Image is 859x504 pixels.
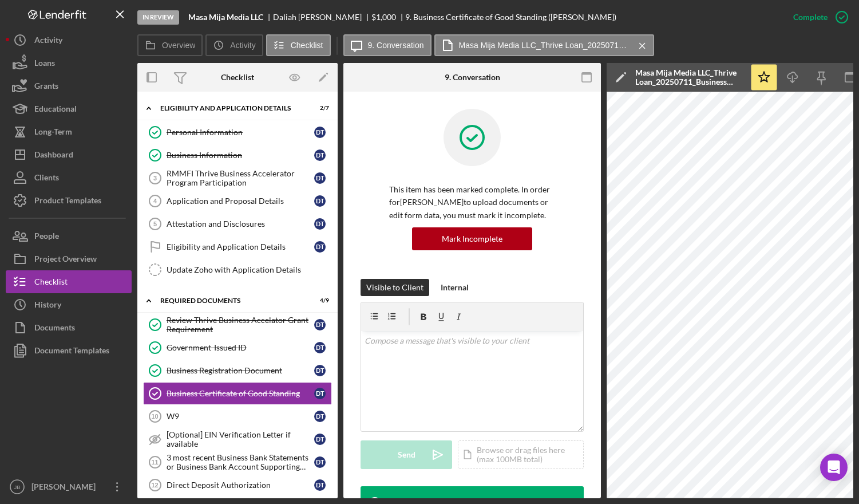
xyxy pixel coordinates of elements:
[6,29,132,52] button: Activity
[34,225,59,250] div: People
[151,459,158,466] tspan: 11
[167,481,314,490] div: Direct Deposit Authorization
[153,198,157,204] tspan: 4
[314,218,326,230] div: D T
[160,105,300,112] div: Eligibility and Application Details
[6,143,132,166] button: Dashboard
[314,241,326,253] div: D T
[151,413,158,420] tspan: 10
[442,227,502,250] div: Mark Incomplete
[441,279,469,296] div: Internal
[143,258,332,281] a: Update Zoho with Application Details
[151,482,158,489] tspan: 12
[167,128,314,137] div: Personal Information
[273,13,371,22] div: Daliah [PERSON_NAME]
[793,6,828,29] div: Complete
[314,195,326,207] div: D T
[167,412,314,421] div: W9
[143,190,332,212] a: 4Application and Proposal DetailsDT
[366,279,423,296] div: Visible to Client
[361,440,452,469] button: Send
[266,34,331,56] button: Checklist
[167,151,314,160] div: Business Information
[143,313,332,336] a: Review Thrive Business Accelator Grant RequirementDT
[6,166,132,189] button: Clients
[160,297,300,304] div: REQUIRED DOCUMENTS
[188,13,263,22] b: Masa Mija Media LLC
[143,382,332,405] a: Business Certificate of Good StandingDT
[143,144,332,167] a: Business InformationDT
[153,220,157,227] tspan: 5
[34,247,97,273] div: Project Overview
[153,175,157,182] tspan: 3
[143,336,332,359] a: Government-Issued IDDT
[34,97,77,123] div: Educational
[167,242,314,251] div: Eligibility and Application Details
[6,74,132,97] a: Grants
[34,120,72,146] div: Long-Term
[6,120,132,143] button: Long-Term
[167,196,314,206] div: Application and Proposal Details
[6,339,132,362] button: Document Templates
[6,475,132,498] button: JB[PERSON_NAME]
[389,183,555,222] p: This item has been marked complete. In order for [PERSON_NAME] to upload documents or edit form d...
[143,428,332,451] a: [Optional] EIN Verification Letter if availableDT
[143,212,332,235] a: 5Attestation and DisclosuresDT
[820,454,848,481] div: Open Intercom Messenger
[314,456,326,468] div: D T
[167,366,314,375] div: Business Registration Document
[6,225,132,247] button: People
[29,475,103,501] div: [PERSON_NAME]
[143,167,332,190] a: 3RMMFI Thrive Business Accelerator Program ParticipationDT
[314,319,326,330] div: D T
[308,105,329,112] div: 2 / 7
[167,453,314,471] div: 3 most recent Business Bank Statements or Business Bank Account Supporting Document
[405,13,616,22] div: 9. Business Certificate of Good Standing ([PERSON_NAME])
[314,479,326,491] div: D T
[167,389,314,398] div: Business Certificate of Good Standing
[34,74,58,100] div: Grants
[6,97,132,120] button: Educational
[291,41,323,50] label: Checklist
[34,270,68,296] div: Checklist
[143,474,332,497] a: 12Direct Deposit AuthorizationDT
[167,265,331,274] div: Update Zoho with Application Details
[34,29,62,54] div: Activity
[143,451,332,474] a: 113 most recent Business Bank Statements or Business Bank Account Supporting DocumentDT
[230,41,255,50] label: Activity
[143,405,332,428] a: 10W9DT
[34,166,59,192] div: Clients
[459,41,631,50] label: Masa Mija Media LLC_Thrive Loan_20250711_Business Certificate of Good Standing_1.pdf
[445,73,500,82] div: 9. Conversation
[361,279,429,296] button: Visible to Client
[34,316,75,342] div: Documents
[34,189,101,215] div: Product Templates
[34,293,61,319] div: History
[34,143,73,169] div: Dashboard
[314,365,326,376] div: D T
[6,189,132,212] button: Product Templates
[314,149,326,161] div: D T
[34,52,55,77] div: Loans
[221,73,254,82] div: Checklist
[368,41,424,50] label: 9. Conversation
[314,127,326,138] div: D T
[412,227,532,250] button: Mark Incomplete
[205,34,263,56] button: Activity
[6,52,132,74] button: Loans
[137,10,179,25] div: In Review
[6,293,132,316] button: History
[167,169,314,187] div: RMMFI Thrive Business Accelerator Program Participation
[143,235,332,258] a: Eligibility and Application DetailsDT
[314,411,326,422] div: D T
[6,316,132,339] button: Documents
